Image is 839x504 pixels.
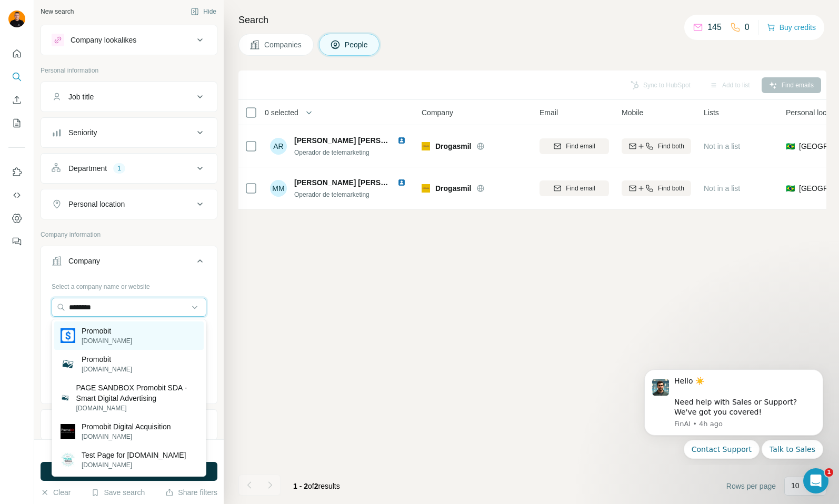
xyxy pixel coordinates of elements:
button: My lists [8,114,25,133]
span: Lists [704,107,719,118]
span: Not in a list [704,142,740,150]
p: PAGE SANDBOX Promobit SDA - Smart Digital Advertising [76,382,197,404]
p: 10 [791,480,800,491]
img: Promobit Digital Acquisition [61,424,75,439]
span: Operador de telemarketing [294,149,369,156]
div: 1 [113,164,125,173]
span: [PERSON_NAME] [PERSON_NAME] [294,178,420,187]
button: Company lookalikes [41,27,217,53]
button: Dashboard [8,209,25,228]
span: Find email [566,184,595,193]
span: 0 selected [265,107,298,118]
button: Find both [622,180,691,196]
span: 1 - 2 [293,482,308,490]
img: LinkedIn logo [397,136,406,145]
button: Clear [41,487,71,498]
img: Promobit [61,357,75,371]
p: [DOMAIN_NAME] [82,460,186,470]
span: results [293,482,340,490]
p: [DOMAIN_NAME] [82,336,132,346]
button: Find both [622,138,691,154]
button: Use Surfe API [8,186,25,205]
p: 0 [745,21,750,34]
button: Industry [41,412,217,437]
span: Mobile [622,107,643,118]
span: Companies [264,39,303,50]
img: PAGE SANDBOX Promobit SDA - Smart Digital Advertising [61,393,70,402]
span: Find email [566,142,595,151]
button: Feedback [8,232,25,251]
div: New search [41,7,74,16]
p: Promobit [82,354,132,365]
div: Department [68,163,107,174]
iframe: Intercom notifications message [628,360,839,465]
img: Logo of Drogasmil [422,184,430,193]
button: Use Surfe on LinkedIn [8,163,25,182]
p: Promobit Digital Acquisition [82,421,171,432]
p: Company information [41,230,217,239]
button: Find email [540,138,609,154]
span: Company [422,107,453,118]
button: Job title [41,84,217,109]
p: 145 [707,21,722,34]
span: 🇧🇷 [786,183,795,194]
div: MM [270,180,287,197]
span: Drogasmil [435,183,471,194]
span: Operador de telemarketing [294,191,369,198]
div: Company lookalikes [71,35,136,45]
p: Personal information [41,66,217,75]
p: [DOMAIN_NAME] [82,432,171,441]
p: [DOMAIN_NAME] [82,365,132,374]
span: Find both [658,142,684,151]
img: Logo of Drogasmil [422,142,430,150]
span: Drogasmil [435,141,471,152]
button: Save search [91,487,145,498]
img: Avatar [8,11,25,27]
button: Personal location [41,191,217,217]
img: Test Page for promobites.co.za [61,452,75,467]
h4: Search [238,13,826,27]
span: 2 [314,482,318,490]
img: Promobit [61,328,75,343]
button: Seniority [41,120,217,145]
span: 🇧🇷 [786,141,795,152]
p: Test Page for [DOMAIN_NAME] [82,450,186,460]
button: Quick start [8,44,25,63]
button: Enrich CSV [8,90,25,109]
span: Find both [658,184,684,193]
span: Not in a list [704,184,740,193]
p: [DOMAIN_NAME] [76,404,197,413]
iframe: Intercom live chat [803,468,828,493]
button: Share filters [165,487,217,498]
span: 1 [825,468,833,477]
button: Department1 [41,156,217,181]
button: Run search [41,462,217,481]
img: LinkedIn logo [397,178,406,187]
button: Search [8,67,25,86]
p: Promobit [82,326,132,336]
div: Select a company name or website [52,278,206,291]
span: Email [540,107,558,118]
span: [PERSON_NAME] [PERSON_NAME] [294,136,420,145]
button: Buy credits [767,20,816,35]
button: Company [41,248,217,278]
div: AR [270,138,287,155]
button: Find email [540,180,609,196]
div: Job title [68,92,94,102]
span: of [308,482,314,490]
div: Company [68,256,100,266]
span: Rows per page [726,481,776,491]
button: Hide [183,4,224,19]
div: Personal location [68,199,125,209]
span: People [345,39,369,50]
div: Seniority [68,127,97,138]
